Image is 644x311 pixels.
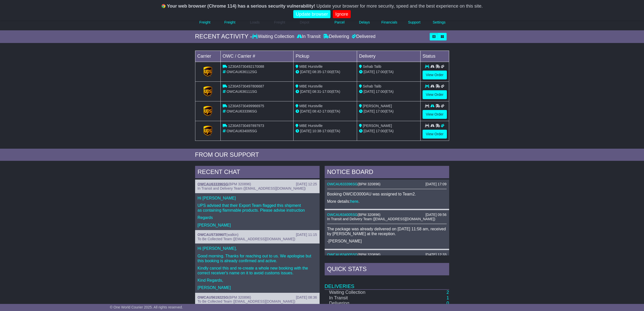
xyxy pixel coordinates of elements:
[198,182,228,186] a: OWCAU633396SG
[376,129,385,133] span: 17:00
[316,4,483,9] span: Update your browser for more security, speed and the best experience on this site.
[376,109,385,113] span: 17:00
[226,129,257,133] span: OWCAU634005SG
[195,166,320,180] div: RECENT CHAT
[423,90,447,99] a: View Order
[252,34,295,39] div: Waiting Collection
[357,51,420,62] td: Delivery
[423,71,447,79] a: View Order
[364,129,375,133] span: [DATE]
[322,70,331,74] span: 17:00
[359,213,379,217] span: BPM 320896
[195,33,252,40] div: RECENT ACTIVITY -
[364,109,375,113] span: [DATE]
[359,89,418,94] div: (ETA)
[296,128,355,134] div: - (ETA)
[327,253,447,257] div: ( )
[195,151,449,159] div: FROM OUR SUPPORT
[359,69,418,75] div: (ETA)
[195,51,220,62] td: Carrier
[228,84,264,88] span: 1Z30A5730497806687
[420,51,449,62] td: Status
[198,186,306,190] span: In Transit and Delivery Team ([EMAIL_ADDRESS][DOMAIN_NAME])
[325,263,449,277] div: Quick Stats
[327,192,447,196] p: Booking OWCID3000AU was assigned to Team2.
[299,84,323,88] span: MBE Hurstville
[425,182,446,186] div: [DATE] 17:09
[327,217,435,221] span: In Transit and Delivery Team ([EMAIL_ADDRESS][DOMAIN_NAME])
[300,70,311,74] span: [DATE]
[363,124,392,128] span: [PERSON_NAME]
[293,10,330,18] a: Update browser
[299,124,323,128] span: MBE Hurstville
[296,109,355,114] div: - (ETA)
[325,166,449,180] div: NOTICE BOARD
[327,182,358,186] a: OWCAU633396SG
[198,233,317,237] div: ( )
[350,34,376,39] div: Delivered
[203,106,212,116] img: GetCarrierServiceLogo
[363,84,381,88] span: Sehab Talib
[296,233,317,237] div: [DATE] 11:15
[359,109,418,114] div: (ETA)
[198,299,295,303] span: To Be Collected Team ([EMAIL_ADDRESS][DOMAIN_NAME])
[333,10,351,18] a: Ignore
[296,182,317,186] div: [DATE] 12:25
[296,69,355,75] div: - (ETA)
[230,182,250,186] span: BPM 320896
[446,301,449,306] a: 0
[364,70,375,74] span: [DATE]
[110,305,183,309] span: © One World Courier 2025. All rights reserved.
[322,34,350,39] div: Delivering
[198,278,317,283] p: Kind Regards,
[376,70,385,74] span: 17:00
[198,237,295,241] span: To Be Collected Team ([EMAIL_ADDRESS][DOMAIN_NAME])
[325,277,449,290] td: Deliveries
[300,90,311,94] span: [DATE]
[220,51,294,62] td: OWC / Carrier #
[312,109,321,113] span: 08:42
[359,128,418,134] div: (ETA)
[198,295,228,299] a: OWCAU561922SG
[198,295,317,300] div: ( )
[203,126,212,136] img: GetCarrierServiceLogo
[423,110,447,119] a: View Order
[226,109,257,113] span: OWCAU633396SG
[327,227,447,236] p: The package was already delivered on [DATE] 11:58 am, received by [PERSON_NAME] at the reception.
[228,64,264,69] span: 1Z30A5730492170088
[325,301,400,306] td: Delivering
[312,129,321,133] span: 10:38
[198,254,317,263] p: Good morning. Thanks for reaching out to us. We apologise but this booking is already confirmed a...
[364,90,375,94] span: [DATE]
[296,89,355,94] div: - (ETA)
[300,109,311,113] span: [DATE]
[327,253,358,257] a: OWCAU634005SG
[198,203,317,213] p: UPS advised that their Export Team flagged this shipment as containing flammable products. Please...
[198,215,317,220] p: Regards
[359,253,379,257] span: BPM 320896
[296,295,317,300] div: [DATE] 08:36
[203,86,212,96] img: GetCarrierServiceLogo
[312,70,321,74] span: 08:35
[198,266,317,275] p: Kindly cancel this and re-create a whole new booking with the correct receiver's name on it to av...
[198,223,317,228] p: [PERSON_NAME]
[322,129,331,133] span: 17:00
[423,130,447,139] a: View Order
[327,213,447,217] div: ( )
[167,4,315,9] b: Your web browser (Chrome 114) has a serious security vulnerability!
[300,129,311,133] span: [DATE]
[327,182,447,186] div: ( )
[376,90,385,94] span: 17:00
[228,104,264,108] span: 1Z30A5730499966975
[198,182,317,186] div: ( )
[299,64,323,69] span: MBE Hurstville
[198,285,317,290] p: [PERSON_NAME]
[363,64,381,69] span: Sehab Talib
[325,290,400,295] td: Waiting Collection
[446,295,449,300] a: 1
[425,213,446,217] div: [DATE] 09:56
[363,104,392,108] span: [PERSON_NAME]
[227,233,237,237] span: walkin
[203,66,212,77] img: GetCarrierServiceLogo
[198,196,317,201] p: Hi [PERSON_NAME]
